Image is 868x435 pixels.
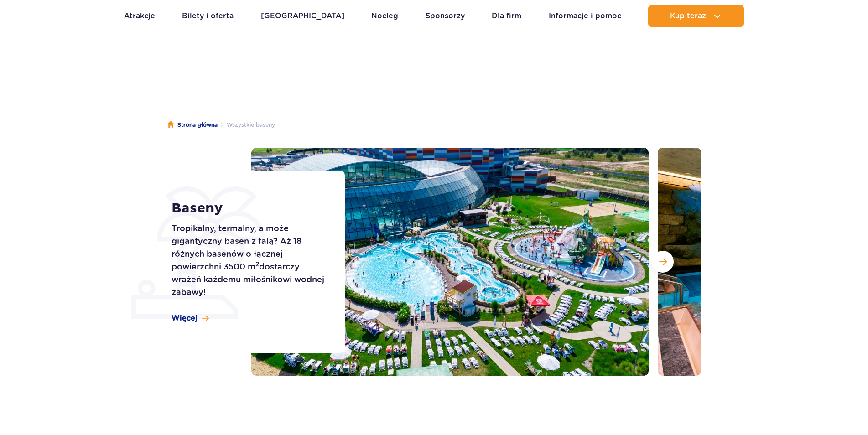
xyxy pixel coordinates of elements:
a: Bilety i oferta [182,5,234,27]
button: Kup teraz [648,5,744,27]
sup: 2 [255,260,259,268]
span: Więcej [172,313,198,323]
h1: Baseny [172,200,324,217]
a: Więcej [172,313,209,323]
a: Sponsorzy [426,5,465,27]
span: Kup teraz [670,12,706,20]
a: Dla firm [492,5,521,27]
a: Nocleg [371,5,398,27]
a: Strona główna [167,120,218,129]
img: Zewnętrzna część Suntago z basenami i zjeżdżalniami, otoczona leżakami i zielenią [251,148,649,376]
p: Tropikalny, termalny, a może gigantyczny basen z falą? Aż 18 różnych basenów o łącznej powierzchn... [172,222,324,299]
li: Wszystkie baseny [218,120,275,129]
button: Następny slajd [652,251,674,273]
a: Informacje i pomoc [549,5,621,27]
a: Atrakcje [124,5,155,27]
a: [GEOGRAPHIC_DATA] [261,5,344,27]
